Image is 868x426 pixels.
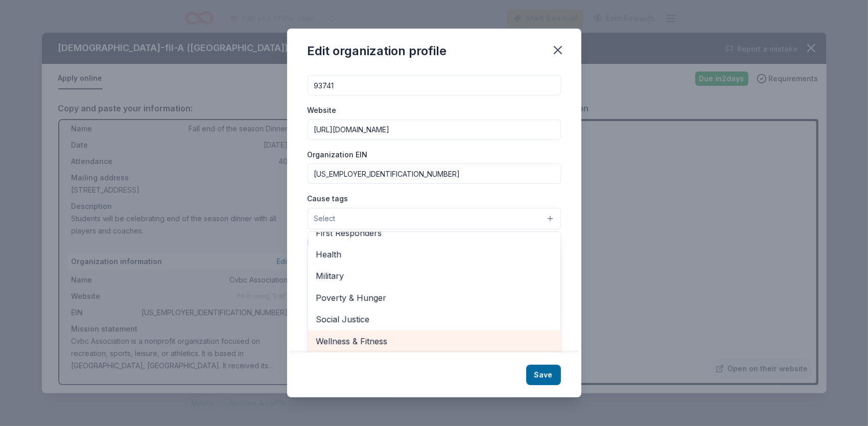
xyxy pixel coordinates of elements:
[316,313,552,326] span: Social Justice
[308,231,561,354] div: Select
[316,291,552,304] span: Poverty & Hunger
[316,226,552,240] span: First Responders
[316,248,552,261] span: Health
[316,269,552,282] span: Military
[316,335,552,348] span: Wellness & Fitness
[314,212,336,225] span: Select
[308,208,561,229] button: Select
